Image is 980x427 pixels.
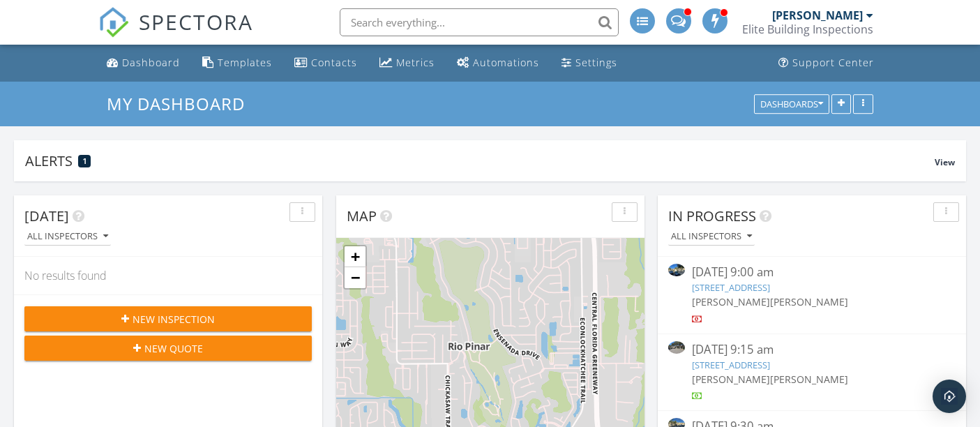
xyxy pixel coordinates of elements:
button: All Inspectors [668,227,755,246]
a: Support Center [773,50,880,76]
button: Dashboards [754,94,829,114]
span: [PERSON_NAME] [692,295,770,308]
div: No results found [14,257,322,294]
span: 1 [83,156,86,166]
span: View [935,156,955,168]
span: New Quote [144,341,203,356]
div: [PERSON_NAME] [772,8,863,22]
a: [DATE] 9:15 am [STREET_ADDRESS] [PERSON_NAME][PERSON_NAME] [668,341,956,403]
a: Metrics [374,50,440,76]
div: Elite Building Inspections [742,22,873,36]
span: [PERSON_NAME] [770,295,848,308]
a: Contacts [289,50,363,76]
div: Automations [473,56,539,69]
a: My Dashboard [107,92,257,115]
button: New Inspection [24,306,312,331]
div: Alerts [25,151,935,170]
div: [DATE] 9:00 am [692,264,931,281]
div: Settings [575,56,617,69]
div: All Inspectors [27,232,108,241]
a: Zoom in [345,246,365,267]
a: Templates [197,50,278,76]
div: Support Center [792,56,874,69]
div: Templates [218,56,272,69]
span: New Inspection [133,312,215,327]
span: [PERSON_NAME] [770,373,848,386]
img: The Best Home Inspection Software - Spectora [98,7,129,38]
button: All Inspectors [24,227,111,246]
a: [STREET_ADDRESS] [692,281,770,294]
a: Zoom out [345,267,365,288]
span: [DATE] [24,207,69,225]
span: SPECTORA [139,7,253,36]
a: Automations (Advanced) [451,50,545,76]
span: Map [347,207,377,225]
a: Settings [556,50,623,76]
div: Dashboard [122,56,180,69]
img: 9530047%2Fcover_photos%2FfE4iJGXe3CoJpnmQBP5d%2Fsmall.jpg [668,264,685,276]
a: [STREET_ADDRESS] [692,359,770,371]
div: Dashboards [760,99,823,109]
div: Contacts [311,56,357,69]
a: [DATE] 9:00 am [STREET_ADDRESS] [PERSON_NAME][PERSON_NAME] [668,264,956,326]
span: [PERSON_NAME] [692,373,770,386]
a: Dashboard [101,50,186,76]
input: Search everything... [340,8,619,36]
div: Metrics [396,56,435,69]
a: SPECTORA [98,19,253,48]
div: All Inspectors [671,232,752,241]
img: 9530121%2Fcover_photos%2FQhs68IeGWmqQPS6cqKJo%2Fsmall.jpg [668,341,685,354]
span: In Progress [668,207,756,225]
div: [DATE] 9:15 am [692,341,931,359]
button: New Quote [24,336,312,361]
div: Open Intercom Messenger [933,380,966,413]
